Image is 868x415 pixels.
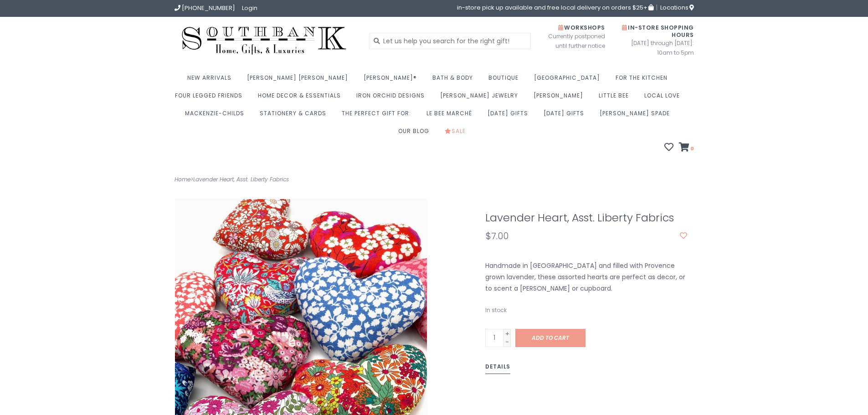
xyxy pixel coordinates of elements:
a: Four Legged Friends [175,89,247,107]
a: [PERSON_NAME] [PERSON_NAME] [247,72,353,89]
a: Local Love [644,89,684,107]
a: Boutique [488,72,523,89]
span: Add to cart [532,334,569,342]
a: MacKenzie-Childs [185,107,249,125]
a: Stationery & Cards [260,107,331,125]
a: Little Bee [599,89,633,107]
span: Currently postponed until further notice [537,31,605,51]
input: Let us help you search for the right gift! [369,33,531,49]
a: [PERSON_NAME] [534,89,588,107]
a: 0 [679,143,694,153]
a: Details [485,362,510,374]
a: Our Blog [398,125,434,143]
a: [PERSON_NAME] Spade [600,107,674,125]
a: Add to cart [515,329,586,347]
span: $7.00 [485,230,508,242]
h1: Lavender Heart, Asst. Liberty Fabrics [485,212,687,224]
a: New Arrivals [187,72,236,89]
span: [PHONE_NUMBER] [182,4,235,12]
a: Locations [657,5,694,10]
a: [PHONE_NUMBER] [175,4,235,12]
a: For the Kitchen [616,72,672,89]
a: [PERSON_NAME]® [364,72,421,89]
a: Home Decor & Essentials [258,89,345,107]
a: + [503,329,511,338]
a: Bath & Body [432,72,478,89]
img: Southbank Gift Company -- Home, Gifts, and Luxuries [175,24,354,58]
a: Iron Orchid Designs [356,89,429,107]
a: [DATE] Gifts [488,107,533,125]
a: Sale [445,125,470,143]
span: Workshops [558,24,605,31]
a: Le Bee Marché [426,107,477,125]
a: Login [242,4,257,12]
span: [DATE] through [DATE]: 10am to 5pm [619,38,694,57]
div: Handmade in [GEOGRAPHIC_DATA] and filled with Provence grown lavender, these assorted hearts are ... [478,260,694,295]
a: The perfect gift for: [342,107,416,125]
a: [DATE] Gifts [544,107,589,125]
a: [PERSON_NAME] Jewelry [440,89,523,107]
span: in-store pick up available and free local delivery on orders $25+ [457,5,653,10]
a: Lavender Heart, Asst. Liberty Fabrics [193,175,289,183]
a: Home [175,175,190,183]
span: 0 [689,145,694,152]
span: In stock [485,306,507,314]
a: Add to wishlist [680,231,687,241]
span: Locations [660,3,694,12]
a: - [503,338,511,346]
div: > [168,174,434,184]
a: [GEOGRAPHIC_DATA] [534,72,605,89]
span: In-Store Shopping Hours [622,24,694,39]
